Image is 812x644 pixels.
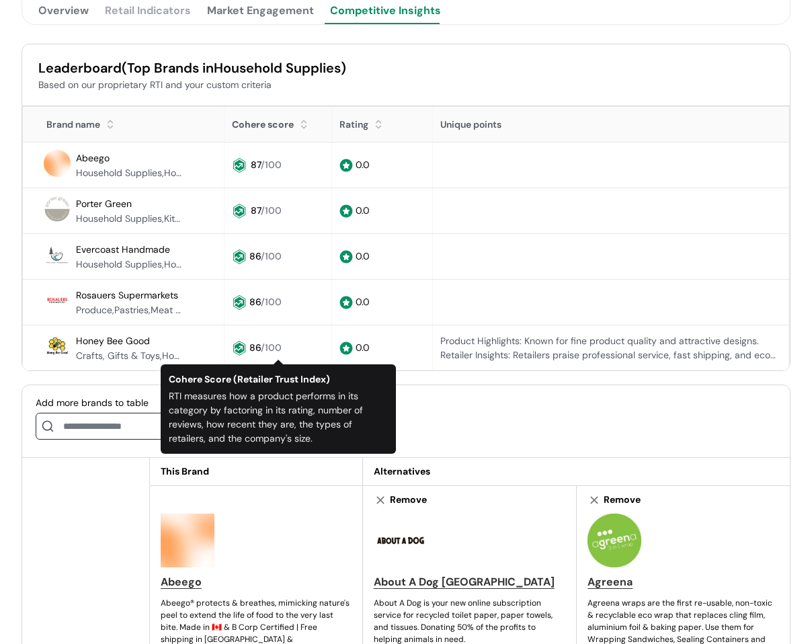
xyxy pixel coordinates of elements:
[374,465,567,479] div: Alternatives
[587,574,633,590] div: Agreena
[76,257,184,272] div: Household Supplies,Home & Living
[356,341,370,354] span: 0.0
[76,333,150,349] a: Honey Bee Good
[356,204,370,216] span: 0.0
[161,465,352,479] div: This Brand
[161,574,202,590] div: Abeego
[76,198,132,210] span: Porter Green
[261,250,282,262] span: /100
[356,159,370,171] span: 0.0
[390,493,427,507] div: Remove
[161,574,352,590] a: Abeego
[76,287,178,303] a: Rosauers Supermarkets
[76,303,184,317] div: Produce,Pastries,Meat & Seafood,Household Supplies,Fresh & Frozen,Pantry,Bakery,Meat, Seafood & A...
[76,166,184,180] div: Household Supplies,Home & Living
[232,118,294,132] div: Cohere score
[76,212,184,226] div: Household Supplies,Kitchen & Dining,Home & Living
[249,341,261,354] span: 86
[76,349,184,363] div: Crafts, Gifts & Toys,Household Supplies,Home & Living
[440,334,776,362] div: Product Highlights: Known for fine product quality and attractive designs. Retailer Insights: Ret...
[38,59,122,77] span: Leaderboard
[261,296,282,308] span: /100
[356,250,370,262] span: 0.0
[122,59,346,77] span: (Top Brands in Household Supplies )
[249,250,261,262] span: 86
[261,159,282,171] span: /100
[339,118,368,132] div: Rating
[374,574,555,590] div: About A Dog [GEOGRAPHIC_DATA]
[76,150,110,166] a: Abeego
[356,296,370,308] span: 0.0
[251,159,261,171] span: 87
[38,78,774,92] div: Based on our proprietary RTI and your custom criteria
[76,335,150,347] span: Honey Bee Good
[604,493,641,507] div: Remove
[374,574,566,590] a: About A Dog [GEOGRAPHIC_DATA]
[261,341,282,354] span: /100
[440,118,501,130] span: Unique points
[261,204,282,216] span: /100
[30,118,100,132] div: Brand name
[587,574,779,590] a: Agreena
[251,204,261,216] span: 87
[76,289,178,301] span: Rosauers Supermarkets
[76,243,170,255] span: Evercoast Handmade
[249,296,261,308] span: 86
[36,396,257,410] div: Add more brands to table
[76,152,110,164] span: Abeego
[76,196,132,212] a: Porter Green
[76,241,170,257] a: Evercoast Handmade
